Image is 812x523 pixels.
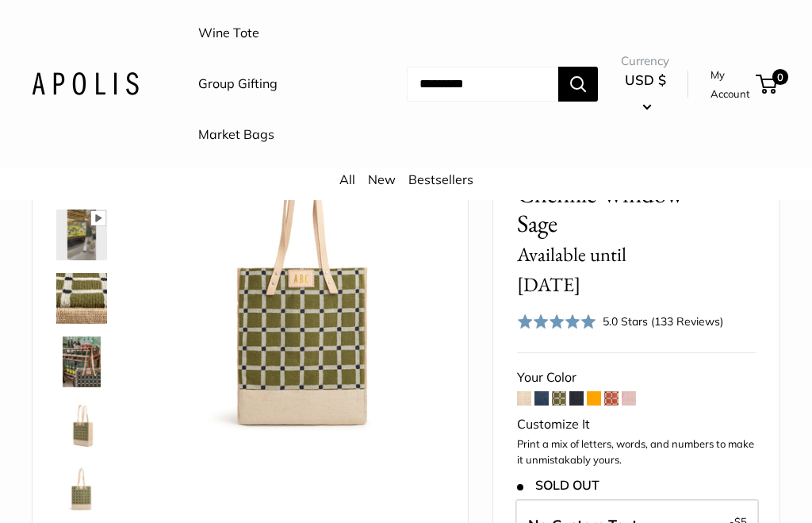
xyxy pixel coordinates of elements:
div: Customize It [517,413,756,436]
img: Wine Tote in Chenille Window Sage [56,210,107,260]
span: Wine Tote in Chenille Window Sage [517,150,683,298]
a: Wine Tote in Chenille Window Sage [53,460,110,517]
span: USD $ [625,71,666,88]
a: New [368,171,396,187]
img: Apolis [32,72,139,95]
a: description_A close-up of our limited edition chenille-jute [53,270,110,327]
a: Wine Tote in Chenille Window Sage [53,333,110,390]
img: Wine Tote in Chenille Window Sage [56,463,107,514]
a: Wine Tote [198,21,259,45]
p: Print a mix of letters, words, and numbers to make it unmistakably yours. [517,436,756,467]
a: Bestsellers [408,171,473,187]
a: Wine Tote in Chenille Window Sage [53,397,110,454]
span: 0 [772,69,788,85]
a: Group Gifting [198,72,278,96]
a: All [339,171,355,187]
span: SOLD OUT [517,478,599,493]
button: USD $ [621,67,669,118]
img: Wine Tote in Chenille Window Sage [56,336,107,387]
span: Currency [621,50,669,72]
button: Search [558,67,598,102]
a: Wine Tote in Chenille Window Sage [53,206,110,263]
a: Market Bags [198,123,274,147]
a: 0 [757,75,777,94]
small: Available until [DATE] [517,241,626,296]
img: description_A close-up of our limited edition chenille-jute [56,273,107,324]
img: Wine Tote in Chenille Window Sage [159,146,444,431]
div: 5.0 Stars (133 Reviews) [603,313,723,330]
a: My Account [710,65,750,104]
input: Search... [407,67,558,102]
div: Your Color [517,366,756,390]
img: Wine Tote in Chenille Window Sage [56,400,107,451]
div: 5.0 Stars (133 Reviews) [517,310,723,333]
